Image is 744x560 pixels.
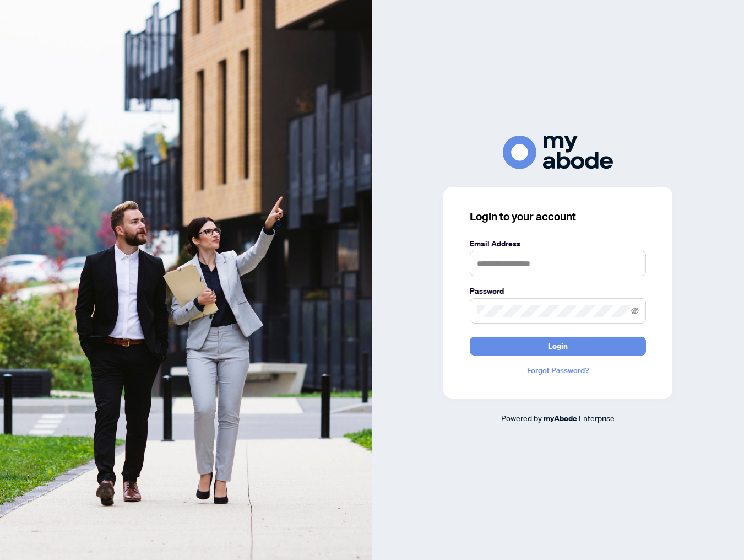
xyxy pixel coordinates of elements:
span: Powered by [501,413,542,423]
h3: Login to your account [470,209,646,224]
a: Forgot Password? [470,364,646,376]
a: myAbode [544,412,577,424]
span: Enterprise [579,413,615,423]
label: Email Address [470,238,646,250]
img: ma-logo [503,136,613,169]
label: Password [470,285,646,297]
button: Login [470,337,646,356]
span: Login [548,337,568,355]
span: eye-invisible [631,307,639,315]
